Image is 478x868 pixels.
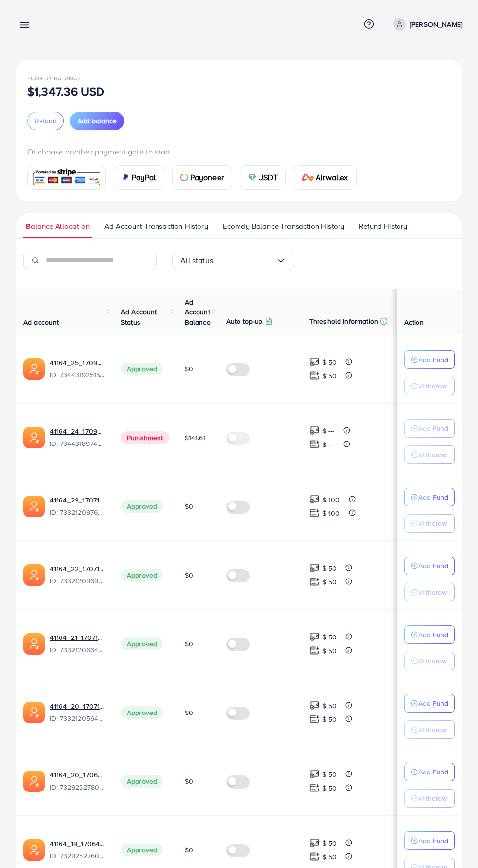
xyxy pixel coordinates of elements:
[23,633,45,655] img: ic-ads-acc.e4c84228.svg
[404,557,455,575] button: Add Fund
[122,174,130,181] img: card
[404,625,455,644] button: Add Fund
[418,792,447,804] p: Withdraw
[322,439,335,450] p: $ ---
[404,377,455,395] button: Withdraw
[309,494,319,504] img: top-up amount
[309,563,319,573] img: top-up amount
[185,502,193,511] span: $0
[418,629,448,640] p: Add Fund
[23,702,45,723] img: ic-ads-acc.e4c84228.svg
[404,763,455,781] button: Add Fund
[226,315,263,327] p: Auto top-up
[27,112,64,130] button: Refund
[404,514,455,533] button: Withdraw
[50,645,105,655] span: ID: 7332120664427642882
[23,564,45,586] img: ic-ads-acc.e4c84228.svg
[309,783,319,793] img: top-up amount
[50,495,105,505] a: 41164_23_1707142475983
[322,507,340,519] p: $ 100
[322,645,337,656] p: $ 50
[185,364,193,374] span: $0
[309,315,378,327] p: Threshold information
[50,714,105,723] span: ID: 7332120564271874049
[309,645,319,656] img: top-up amount
[322,356,337,368] p: $ 50
[121,637,163,650] span: Approved
[50,564,105,574] a: 41164_22_1707142456408
[23,427,45,448] img: ic-ads-acc.e4c84228.svg
[50,839,105,861] div: <span class='underline'>41164_19_1706474666940</span></br>7329252760468127746
[309,439,319,449] img: top-up amount
[27,85,104,97] p: $1,347.36 USD
[418,423,448,434] p: Add Fund
[23,496,45,517] img: ic-ads-acc.e4c84228.svg
[322,769,337,780] p: $ 50
[418,766,448,778] p: Add Fund
[418,491,448,503] p: Add Fund
[404,445,455,464] button: Withdraw
[172,165,232,190] a: cardPayoneer
[404,317,424,327] span: Action
[294,165,356,190] a: cardAirwallex
[322,782,337,794] p: $ 50
[418,586,447,598] p: Withdraw
[70,112,124,130] button: Add balance
[322,837,337,849] p: $ 50
[309,632,319,642] img: top-up amount
[50,564,105,586] div: <span class='underline'>41164_22_1707142456408</span></br>7332120969684811778
[404,652,455,670] button: Withdraw
[418,380,447,392] p: Withdraw
[190,172,224,183] span: Payoneer
[121,706,163,719] span: Approved
[404,419,455,438] button: Add Fund
[359,221,407,231] span: Refund History
[322,494,340,505] p: $ 100
[240,165,286,190] a: cardUSDT
[50,851,105,861] span: ID: 7329252760468127746
[121,307,157,327] span: Ad Account Status
[309,769,319,779] img: top-up amount
[404,488,455,506] button: Add Fund
[302,174,314,181] img: card
[50,439,105,448] span: ID: 7344318974215340033
[121,569,163,581] span: Approved
[180,253,213,268] span: All status
[316,172,348,183] span: Airwallex
[50,358,105,367] a: 41164_25_1709982599082
[322,425,335,437] p: $ ---
[213,253,276,268] input: Search for option
[121,431,169,444] span: Punishment
[23,839,45,861] img: ic-ads-acc.e4c84228.svg
[322,714,337,725] p: $ 50
[404,583,455,601] button: Withdraw
[50,770,105,780] a: 41164_20_1706474683598
[35,116,57,126] span: Refund
[410,19,462,30] p: [PERSON_NAME]
[322,851,337,863] p: $ 50
[23,317,59,327] span: Ad account
[50,426,105,449] div: <span class='underline'>41164_24_1709982576916</span></br>7344318974215340033
[309,508,319,518] img: top-up amount
[404,350,455,369] button: Add Fund
[258,172,278,183] span: USDT
[309,357,319,367] img: top-up amount
[185,708,193,717] span: $0
[223,221,344,231] span: Ecomdy Balance Transaction History
[50,701,105,724] div: <span class='underline'>41164_20_1707142368069</span></br>7332120564271874049
[309,370,319,381] img: top-up amount
[104,221,208,231] span: Ad Account Transaction History
[309,838,319,848] img: top-up amount
[404,789,455,808] button: Withdraw
[50,358,105,380] div: <span class='underline'>41164_25_1709982599082</span></br>7344319251534069762
[404,831,455,850] button: Add Fund
[322,700,337,712] p: $ 50
[78,116,117,126] span: Add balance
[418,724,447,735] p: Withdraw
[185,570,193,580] span: $0
[50,633,105,655] div: <span class='underline'>41164_21_1707142387585</span></br>7332120664427642882
[185,776,193,786] span: $0
[50,633,105,642] a: 41164_21_1707142387585
[180,174,188,181] img: card
[121,363,163,375] span: Approved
